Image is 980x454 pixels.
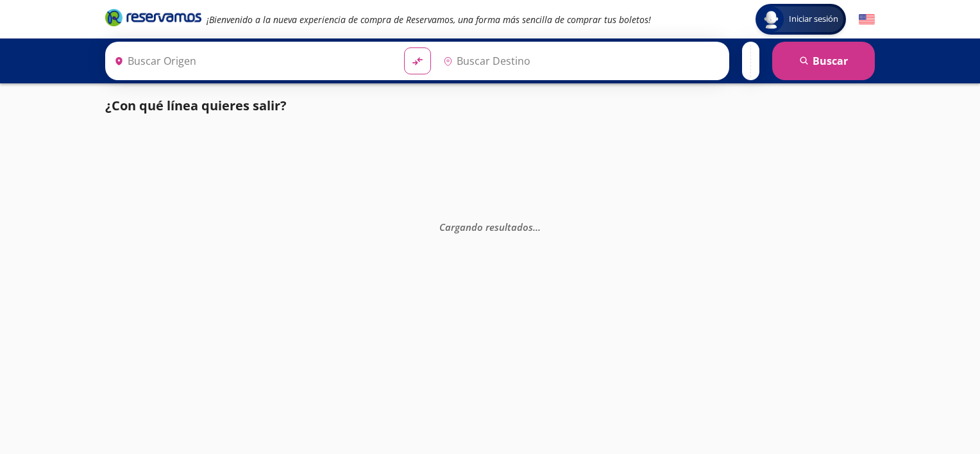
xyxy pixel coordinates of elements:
[105,8,201,31] a: Brand Logo
[859,12,875,28] button: English
[105,96,287,115] p: ¿Con qué línea quieres salir?
[105,8,201,27] i: Brand Logo
[207,13,651,26] em: ¡Bienvenido a la nueva experiencia de compra de Reservamos, una forma más sencilla de comprar tus...
[536,221,538,233] span: .
[772,42,875,80] button: Buscar
[533,221,536,233] span: .
[439,221,541,233] em: Cargando resultados
[538,221,541,233] span: .
[438,45,723,77] input: Buscar Destino
[784,13,843,26] span: Iniciar sesión
[109,45,394,77] input: Buscar Origen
